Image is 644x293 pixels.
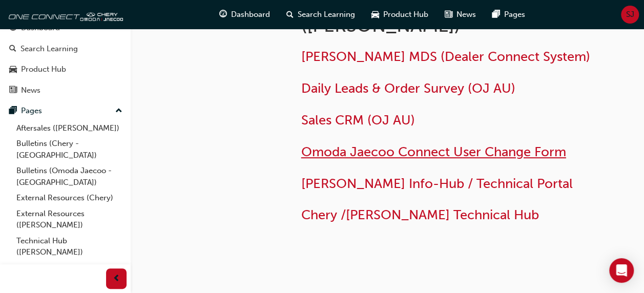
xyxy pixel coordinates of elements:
[437,4,484,25] a: news-iconNews
[298,9,355,20] span: Search Learning
[301,144,566,160] a: Omoda Jaecoo Connect User Change Form
[9,107,17,116] span: pages-icon
[4,81,127,100] a: News
[9,86,17,95] span: news-icon
[621,6,639,24] button: SJ
[278,4,363,25] a: search-iconSearch Learning
[12,136,127,163] a: Bulletins (Chery - [GEOGRAPHIC_DATA])
[301,112,415,128] a: Sales CRM (OJ AU)
[12,163,127,190] a: Bulletins (Omoda Jaecoo - [GEOGRAPHIC_DATA])
[301,207,539,223] a: Chery /[PERSON_NAME] Technical Hub
[4,60,127,79] a: Product Hub
[301,80,515,96] a: Daily Leads & Order Survey (OJ AU)
[21,85,40,96] div: News
[363,4,437,25] a: car-iconProduct Hub
[5,4,123,25] img: oneconnect
[301,49,590,65] a: [PERSON_NAME] MDS (Dealer Connect System)
[115,104,122,118] span: up-icon
[21,64,66,75] div: Product Hub
[301,176,573,192] a: [PERSON_NAME] Info-Hub / Technical Portal
[219,8,227,21] span: guage-icon
[12,260,127,276] a: All Pages
[4,101,127,120] button: Pages
[4,39,127,58] a: Search Learning
[12,120,127,136] a: Aftersales ([PERSON_NAME])
[4,16,127,101] button: DashboardSearch LearningProduct HubNews
[484,4,533,25] a: pages-iconPages
[504,9,525,20] span: Pages
[12,190,127,206] a: External Resources (Chery)
[113,273,120,285] span: prev-icon
[371,8,379,21] span: car-icon
[456,9,476,20] span: News
[20,43,78,55] div: Search Learning
[21,105,42,117] div: Pages
[609,258,634,283] div: Open Intercom Messenger
[12,233,127,260] a: Technical Hub ([PERSON_NAME])
[9,65,17,74] span: car-icon
[383,9,428,20] span: Product Hub
[231,9,270,20] span: Dashboard
[12,206,127,233] a: External Resources ([PERSON_NAME])
[211,4,278,25] a: guage-iconDashboard
[492,8,500,21] span: pages-icon
[9,45,16,54] span: search-icon
[626,9,634,20] span: SJ
[286,8,294,21] span: search-icon
[445,8,452,21] span: news-icon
